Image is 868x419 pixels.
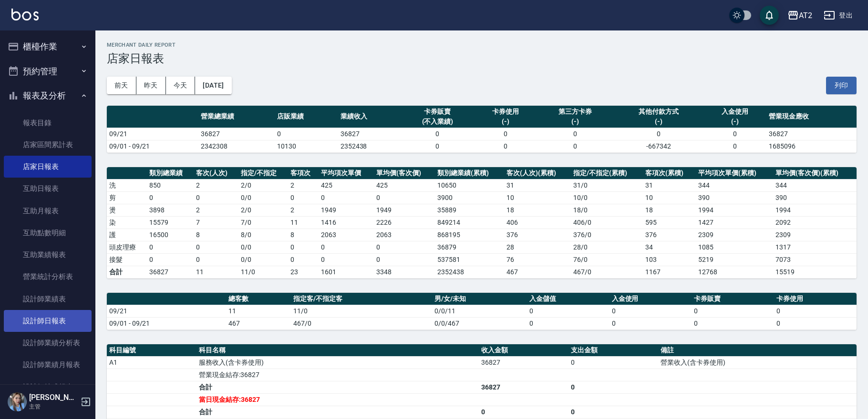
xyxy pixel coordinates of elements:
[196,369,479,381] td: 營業現金結存:36827
[479,406,568,418] td: 0
[774,305,857,317] td: 0
[196,356,479,369] td: 服務收入(含卡券使用)
[4,244,92,266] a: 互助業績報表
[432,317,527,329] td: 0/0/467
[696,241,773,253] td: 1085
[147,266,194,278] td: 36827
[504,216,571,229] td: 406
[643,191,696,204] td: 10
[504,241,571,253] td: 28
[4,112,92,134] a: 報表目錄
[194,179,238,191] td: 2
[107,128,198,140] td: 09/21
[539,117,611,127] div: (-)
[107,42,857,48] h2: Merchant Daily Report
[706,107,764,117] div: 入金使用
[4,266,92,288] a: 營業統計分析表
[11,9,39,20] img: Logo
[288,167,319,180] th: 客項次
[147,216,194,229] td: 15579
[107,216,147,229] td: 染
[147,241,194,253] td: 0
[571,179,643,191] td: 31 / 0
[692,305,774,317] td: 0
[696,253,773,266] td: 5219
[432,305,527,317] td: 0/0/11
[568,406,658,418] td: 0
[568,344,658,357] th: 支出金額
[643,179,696,191] td: 31
[275,128,338,140] td: 0
[571,204,643,216] td: 18 / 0
[692,293,774,305] th: 卡券販賣
[198,106,275,128] th: 營業總業績
[238,167,289,180] th: 指定/不指定
[435,191,504,204] td: 3900
[401,140,474,152] td: 0
[568,356,658,369] td: 0
[571,167,643,180] th: 指定/不指定(累積)
[696,216,773,229] td: 1427
[820,7,857,24] button: 登出
[238,253,289,266] td: 0 / 0
[107,293,857,330] table: a dense table
[773,167,857,180] th: 單均價(客次價)(累積)
[610,293,692,305] th: 入金使用
[374,241,435,253] td: 0
[291,305,432,317] td: 11/0
[136,77,166,94] button: 昨天
[692,317,774,329] td: 0
[107,356,196,369] td: A1
[696,191,773,204] td: 390
[291,317,432,329] td: 467/0
[374,204,435,216] td: 1949
[613,128,703,140] td: 0
[4,332,92,354] a: 設計師業績分析表
[539,107,611,117] div: 第三方卡券
[238,266,289,278] td: 11/0
[374,229,435,241] td: 2063
[773,266,857,278] td: 15519
[435,229,504,241] td: 868195
[479,344,568,357] th: 收入金額
[435,167,504,180] th: 類別總業績(累積)
[4,376,92,398] a: 設計師抽成報表
[504,204,571,216] td: 18
[403,117,471,127] div: (不入業績)
[29,393,78,402] h5: [PERSON_NAME]
[479,381,568,393] td: 36827
[4,222,92,244] a: 互助點數明細
[238,204,289,216] td: 2 / 0
[643,204,696,216] td: 18
[238,179,289,191] td: 2 / 0
[773,179,857,191] td: 344
[288,204,319,216] td: 2
[643,216,696,229] td: 595
[319,191,374,204] td: 0
[291,293,432,305] th: 指定客/不指定客
[338,140,401,152] td: 2352438
[568,381,658,393] td: 0
[4,354,92,376] a: 設計師業績月報表
[319,266,374,278] td: 1601
[826,77,857,94] button: 列印
[760,6,779,25] button: save
[773,204,857,216] td: 1994
[571,266,643,278] td: 467/0
[196,381,479,393] td: 合計
[194,191,238,204] td: 0
[643,167,696,180] th: 客項次(累積)
[238,229,289,241] td: 8 / 0
[107,191,147,204] td: 剪
[8,392,27,411] img: Person
[643,266,696,278] td: 1167
[226,305,291,317] td: 11
[275,106,338,128] th: 店販業績
[774,317,857,329] td: 0
[107,229,147,241] td: 護
[435,241,504,253] td: 36879
[571,253,643,266] td: 76 / 0
[706,117,764,127] div: (-)
[476,117,535,127] div: (-)
[194,266,238,278] td: 11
